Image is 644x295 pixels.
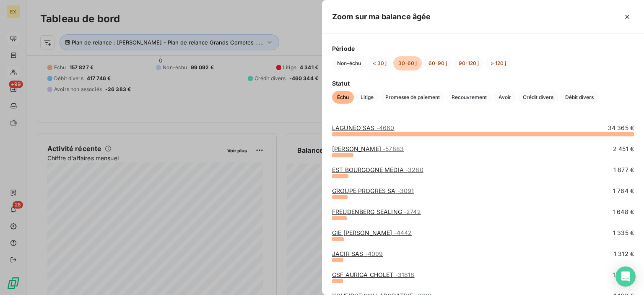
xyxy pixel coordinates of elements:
span: - 3091 [397,187,414,194]
a: [PERSON_NAME] [332,145,404,152]
h5: Zoom sur ma balance âgée [332,11,431,23]
a: GROUPE PROGRES SA [332,187,414,194]
span: 1 648 € [613,208,634,216]
span: - 4442 [394,229,412,236]
a: EST BOURGOGNE MEDIA [332,166,423,173]
button: < 30 j [368,56,392,70]
a: GSF AURIGA CHOLET [332,271,415,278]
span: 1 260 € [613,271,634,279]
span: 34 365 € [608,124,634,132]
button: Crédit divers [518,91,558,104]
button: Avoir [493,91,516,104]
button: Recouvrement [447,91,492,104]
button: > 120 j [486,56,511,70]
button: 30-60 j [393,56,422,70]
span: 1 312 € [614,250,634,258]
span: - 57883 [383,145,404,152]
button: Non-échu [332,56,366,70]
button: Litige [356,91,379,104]
div: Open Intercom Messenger [615,266,636,287]
button: Échu [332,91,354,104]
a: JACIR SAS [332,250,383,257]
button: 60-90 j [423,56,452,70]
span: - 4099 [365,250,383,257]
button: Débit divers [560,91,599,104]
span: - 4660 [377,124,395,131]
span: Période [332,44,634,53]
button: 90-120 j [454,56,484,70]
span: - 3280 [405,166,423,173]
a: LAGUNEO SAS [332,124,395,131]
a: GIE [PERSON_NAME] [332,229,412,236]
span: - 2742 [404,208,421,215]
button: Promesse de paiement [380,91,445,104]
span: Statut [332,79,634,88]
span: - 31818 [395,271,415,278]
span: 1 877 € [613,166,634,174]
span: 1 335 € [613,229,634,237]
a: FREUDENBERG SEALING [332,208,421,215]
span: 1 764 € [613,187,634,195]
span: 2 451 € [613,145,634,153]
